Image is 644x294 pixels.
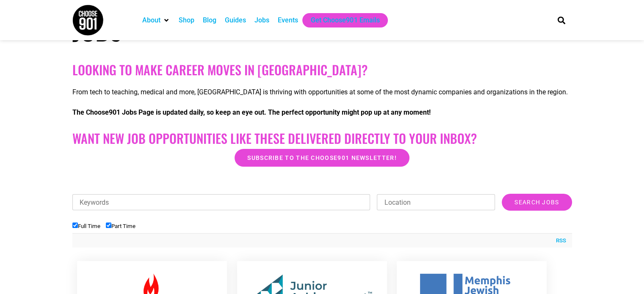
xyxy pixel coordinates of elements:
a: Events [278,15,298,25]
nav: Main nav [138,13,543,27]
input: Search Jobs [502,194,572,211]
a: Subscribe to the Choose901 newsletter! [235,149,409,167]
div: Search [554,13,568,27]
a: Get Choose901 Emails [311,15,379,25]
input: Location [377,194,495,210]
p: From tech to teaching, medical and more, [GEOGRAPHIC_DATA] is thriving with opportunities at some... [72,87,572,97]
label: Part Time [106,223,135,229]
a: Blog [203,15,216,25]
a: About [142,15,160,25]
label: Full Time [72,223,100,229]
input: Full Time [72,223,78,228]
a: Guides [225,15,246,25]
span: Subscribe to the Choose901 newsletter! [247,155,396,161]
h1: Jobs [72,15,318,45]
input: Part Time [106,223,111,228]
div: About [138,13,174,27]
a: Jobs [254,15,269,25]
input: Keywords [72,194,370,210]
a: RSS [552,236,566,245]
a: Shop [179,15,194,25]
h2: Want New Job Opportunities like these Delivered Directly to your Inbox? [72,131,572,146]
strong: The Choose901 Jobs Page is updated daily, so keep an eye out. The perfect opportunity might pop u... [72,108,431,116]
h2: Looking to make career moves in [GEOGRAPHIC_DATA]? [72,62,572,77]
